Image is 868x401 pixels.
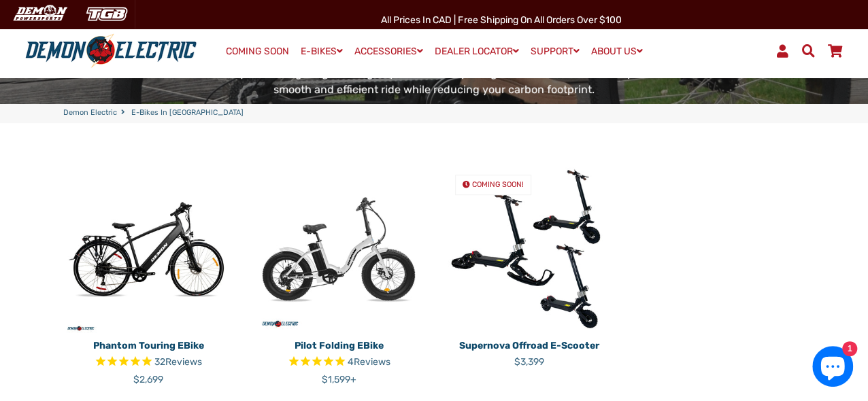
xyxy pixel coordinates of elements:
a: ACCESSORIES [350,41,428,61]
img: Phantom Touring eBike - Demon Electric [63,164,233,334]
img: Demon Electric logo [20,33,201,69]
a: Phantom Touring eBike Rated 4.8 out of 5 stars 32 reviews $2,699 [63,334,233,387]
img: TGB Canada [79,3,135,25]
span: All Prices in CAD | Free shipping on all orders over $100 [381,14,621,26]
a: Supernova Offroad E-Scooter $3,399 [444,334,614,369]
span: $3,399 [514,356,544,368]
img: Pilot Folding eBike - Demon Electric [254,164,424,334]
img: Demon Electric [7,3,72,25]
span: E-Bikes in [GEOGRAPHIC_DATA] [131,107,244,119]
span: Rated 4.8 out of 5 stars 32 reviews [63,355,233,370]
a: E-BIKES [296,41,348,61]
inbox-online-store-chat: Shopify online store chat [808,346,857,390]
p: Phantom Touring eBike [63,338,233,353]
span: COMING SOON! [472,180,524,189]
span: Reviews [354,356,390,368]
span: Rated 5.0 out of 5 stars 4 reviews [254,355,424,370]
span: $1,599+ [322,374,356,385]
a: Pilot Folding eBike Rated 5.0 out of 5 stars 4 reviews $1,599+ [254,334,424,387]
a: Supernova Offroad E-Scooter COMING SOON! [444,164,614,334]
p: Pilot Folding eBike [254,338,424,353]
img: Supernova Offroad E-Scooter [444,164,614,334]
a: ABOUT US [586,41,648,61]
a: DEALER LOCATOR [430,41,524,61]
a: COMING SOON [221,42,294,61]
span: Reviews [165,356,202,368]
p: Supernova Offroad E-Scooter [444,338,614,353]
a: Demon Electric [63,107,117,119]
span: 4 reviews [348,356,390,368]
a: SUPPORT [526,41,584,61]
span: 32 reviews [154,356,202,368]
span: $2,699 [133,374,163,385]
